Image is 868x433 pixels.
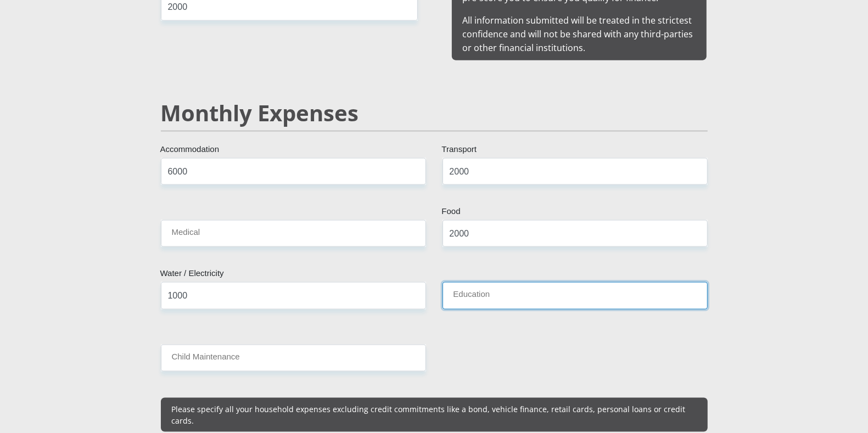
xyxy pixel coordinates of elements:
input: Expenses - Food [443,220,708,247]
input: Expenses - Medical [161,220,426,247]
input: Expenses - Child Maintenance [161,345,426,372]
h2: Monthly Expenses [161,100,708,126]
p: Please specify all your household expenses excluding credit commitments like a bond, vehicle fina... [172,403,697,426]
input: Expenses - Transport [443,158,708,185]
input: Expenses - Education [443,282,708,309]
input: Expenses - Accommodation [161,158,426,185]
input: Expenses - Water/Electricity [161,282,426,309]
